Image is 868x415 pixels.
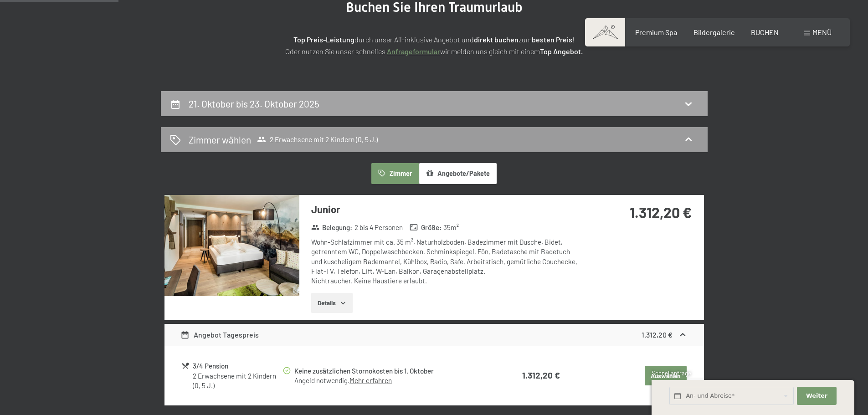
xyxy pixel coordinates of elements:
[630,204,692,221] strong: 1.312,20 €
[294,376,484,385] div: Angeld notwendig.
[532,35,572,44] strong: besten Preis
[311,293,353,313] button: Details
[693,28,735,36] a: Bildergalerie
[311,223,353,232] strong: Belegung :
[257,135,378,144] span: 2 Erwachsene mit 2 Kindern (0, 5 J.)
[806,392,827,400] span: Weiter
[311,202,582,216] h3: Junior
[645,366,687,386] button: Auswählen
[419,163,497,184] button: Angebote/Pakete
[293,35,354,44] strong: Top Preis-Leistung
[354,223,403,232] span: 2 bis 4 Personen
[751,28,779,36] a: BUCHEN
[189,133,251,146] h2: Zimmer wählen
[642,330,673,339] strong: 1.312,20 €
[387,47,440,56] a: Anfrageformular
[540,47,583,56] strong: Top Angebot.
[294,366,484,376] div: Keine zusätzlichen Stornokosten bis 1. Oktober
[443,223,459,232] span: 35 m²
[193,371,282,391] div: 2 Erwachsene mit 2 Kindern (0, 5 J.)
[180,329,259,340] div: Angebot Tagespreis
[522,370,560,380] strong: 1.312,20 €
[635,28,677,36] a: Premium Spa
[164,195,299,296] img: mss_renderimg.php
[164,324,704,346] div: Angebot Tagespreis1.312,20 €
[371,163,419,184] button: Zimmer
[311,237,582,286] div: Wohn-Schlafzimmer mit ca. 35 m², Naturholzboden, Badezimmer mit Dusche, Bidet, getrenntem WC, Dop...
[474,35,519,44] strong: direkt buchen
[206,34,662,57] p: durch unser All-inklusive Angebot und zum ! Oder nutzen Sie unser schnelles wir melden uns gleich...
[410,223,442,232] strong: Größe :
[189,98,319,109] h2: 21. Oktober bis 23. Oktober 2025
[797,387,836,405] button: Weiter
[652,369,691,377] span: Schnellanfrage
[193,361,282,371] div: 3/4 Pension
[812,28,832,36] span: Menü
[349,376,392,384] a: Mehr erfahren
